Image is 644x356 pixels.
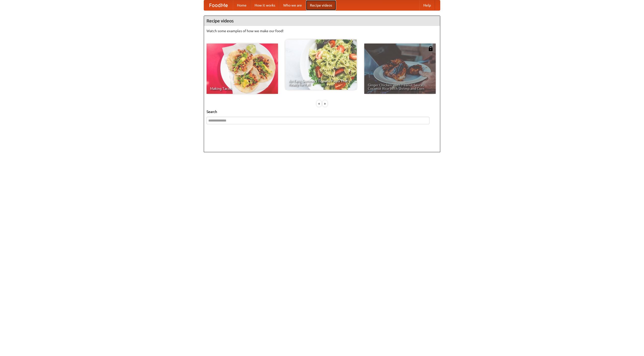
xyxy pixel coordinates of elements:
h4: Recipe videos [204,16,440,26]
a: Making Tacos [207,44,278,94]
a: Help [419,0,435,10]
a: Recipe videos [306,0,336,10]
span: An Easy, Summery Tomato Pasta That's Ready for Fall [289,79,353,86]
a: Who we are [279,0,306,10]
a: Home [233,0,251,10]
h5: Search [207,109,437,114]
div: « [317,100,321,107]
div: » [323,100,327,107]
p: Watch some examples of how we make our food! [207,28,437,33]
img: 483408.png [428,46,433,51]
span: Making Tacos [210,87,274,90]
a: FoodMe [204,0,233,10]
a: An Easy, Summery Tomato Pasta That's Ready for Fall [285,39,357,90]
a: How it works [251,0,279,10]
